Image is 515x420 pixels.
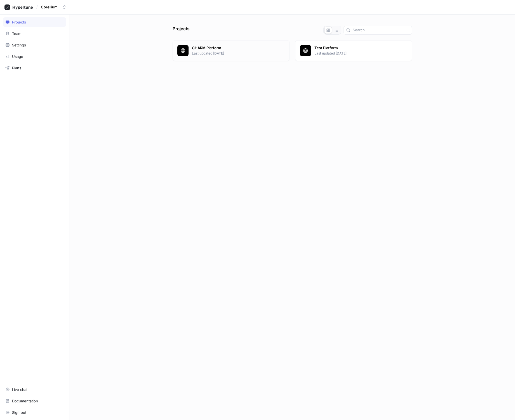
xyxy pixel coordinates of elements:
[12,387,27,392] div: Live chat
[12,54,23,59] div: Usage
[3,52,66,61] a: Usage
[12,20,26,24] div: Projects
[3,17,66,27] a: Projects
[3,63,66,73] a: Plans
[3,396,66,406] a: Documentation
[12,43,26,47] div: Settings
[12,66,21,70] div: Plans
[3,40,66,50] a: Settings
[3,29,66,38] a: Team
[192,45,285,51] p: CHARM Platform
[12,31,21,36] div: Team
[39,3,69,12] button: Corellium
[12,399,38,403] div: Documentation
[173,26,189,35] p: Projects
[314,45,407,51] p: Test Platform
[41,5,58,10] div: Corellium
[192,51,285,56] p: Last updated [DATE]
[12,410,26,415] div: Sign out
[353,27,410,33] input: Search...
[314,51,407,56] p: Last updated [DATE]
